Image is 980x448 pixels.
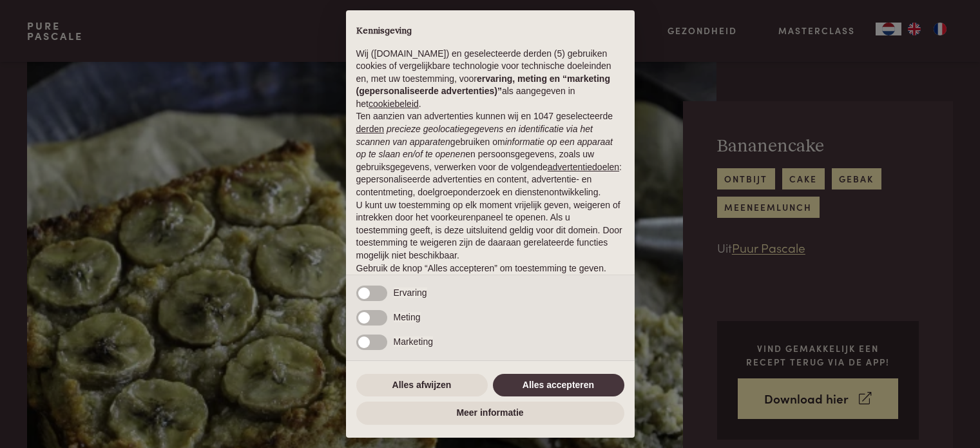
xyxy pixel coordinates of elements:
span: Meting [394,312,421,322]
p: Wij ([DOMAIN_NAME]) en geselecteerde derden (5) gebruiken cookies of vergelijkbare technologie vo... [356,48,624,111]
button: Alles afwijzen [356,374,488,397]
button: Meer informatie [356,402,624,425]
button: derden [356,123,385,136]
span: Marketing [394,336,433,347]
h2: Kennisgeving [356,26,624,37]
button: advertentiedoelen [548,161,619,174]
p: U kunt uw toestemming op elk moment vrijelijk geven, weigeren of intrekken door het voorkeurenpan... [356,199,624,262]
p: Gebruik de knop “Alles accepteren” om toestemming te geven. Gebruik de knop “Alles afwijzen” om d... [356,262,624,300]
strong: ervaring, meting en “marketing (gepersonaliseerde advertenties)” [356,73,610,97]
p: Ten aanzien van advertenties kunnen wij en 1047 geselecteerde gebruiken om en persoonsgegevens, z... [356,110,624,199]
button: Alles accepteren [493,374,624,397]
a: cookiebeleid [369,99,419,109]
span: Ervaring [394,287,427,298]
em: precieze geolocatiegegevens en identificatie via het scannen van apparaten [356,124,593,147]
em: informatie op een apparaat op te slaan en/of te openen [356,137,613,160]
